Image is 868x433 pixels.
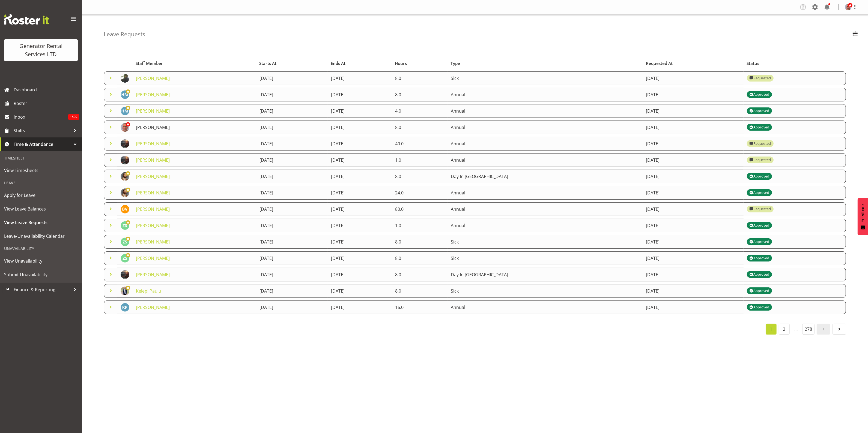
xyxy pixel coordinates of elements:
[121,107,129,115] img: hamish-macmillan5546.jpg
[256,121,328,134] td: [DATE]
[121,205,129,214] img: brenton-vanzwol10251.jpg
[4,166,78,175] span: View Timesheets
[448,88,643,101] td: Annual
[121,123,129,132] img: dave-wallaced2e02bf5a44ca49c521115b89c5c4806.png
[392,235,448,249] td: 8.0
[643,88,744,101] td: [DATE]
[328,137,392,151] td: [DATE]
[4,191,78,199] span: Apply for Leave
[4,218,78,227] span: View Leave Requests
[643,104,744,118] td: [DATE]
[136,304,170,310] a: [PERSON_NAME]
[256,88,328,101] td: [DATE]
[750,271,769,278] div: Approved
[328,219,392,232] td: [DATE]
[750,239,769,245] div: Approved
[448,153,643,167] td: Annual
[448,251,643,265] td: Sick
[1,216,80,229] a: View Leave Requests
[104,31,145,37] h4: Leave Requests
[4,257,78,265] span: View Unavailability
[750,288,769,294] div: Approved
[448,121,643,134] td: Annual
[256,153,328,167] td: [DATE]
[448,284,643,298] td: Sick
[448,170,643,183] td: Day In [GEOGRAPHIC_DATA]
[448,104,643,118] td: Annual
[643,284,744,298] td: [DATE]
[136,60,163,67] span: Staff Member
[392,284,448,298] td: 8.0
[448,219,643,232] td: Annual
[14,86,79,94] span: Dashboard
[4,14,49,25] img: Rosterit website logo
[256,71,328,85] td: [DATE]
[643,300,744,314] td: [DATE]
[747,60,759,67] span: Status
[136,272,170,278] a: [PERSON_NAME]
[121,303,129,312] img: ryan-paulsen3623.jpg
[643,202,744,216] td: [DATE]
[121,139,129,148] img: chris-fry713a93f5bd2e892ba2382d9a4853c96d.png
[136,288,161,294] a: Kelepi Pau'u
[643,235,744,249] td: [DATE]
[121,74,129,83] img: lexi-browneccdd13e651dfd3b591612c61640a735b.png
[750,304,769,311] div: Approved
[392,104,448,118] td: 4.0
[331,60,345,67] span: Ends At
[121,254,129,263] img: zach-satiu198.jpg
[779,324,790,335] a: 2
[448,186,643,200] td: Annual
[136,222,170,228] a: [PERSON_NAME]
[392,71,448,85] td: 8.0
[136,157,170,163] a: [PERSON_NAME]
[14,140,71,148] span: Time & Attendance
[643,71,744,85] td: [DATE]
[256,170,328,183] td: [DATE]
[328,284,392,298] td: [DATE]
[392,153,448,167] td: 1.0
[121,237,129,246] img: zach-satiu198.jpg
[136,108,170,114] a: [PERSON_NAME]
[750,222,769,229] div: Approved
[121,172,129,181] img: sean-johnstone4fef95288b34d066b2c6be044394188f.png
[858,198,868,235] button: Feedback - Show survey
[4,205,78,213] span: View Leave Balances
[328,88,392,101] td: [DATE]
[849,28,861,40] button: Filter Employees
[328,153,392,167] td: [DATE]
[643,219,744,232] td: [DATE]
[643,186,744,200] td: [DATE]
[136,75,170,81] a: [PERSON_NAME]
[1,177,80,188] div: Leave
[68,114,79,120] span: 1502
[136,206,170,212] a: [PERSON_NAME]
[392,219,448,232] td: 1.0
[328,268,392,281] td: [DATE]
[121,270,129,279] img: chris-fry713a93f5bd2e892ba2382d9a4853c96d.png
[395,60,407,67] span: Hours
[750,75,771,82] div: Requested
[643,170,744,183] td: [DATE]
[256,268,328,281] td: [DATE]
[643,251,744,265] td: [DATE]
[643,268,744,281] td: [DATE]
[328,71,392,85] td: [DATE]
[256,235,328,249] td: [DATE]
[136,141,170,147] a: [PERSON_NAME]
[136,92,170,98] a: [PERSON_NAME]
[1,268,80,281] a: Submit Unavailability
[14,127,71,135] span: Shifts
[256,300,328,314] td: [DATE]
[643,121,744,134] td: [DATE]
[1,164,80,177] a: View Timesheets
[4,270,78,279] span: Submit Unavailability
[136,255,170,261] a: [PERSON_NAME]
[392,88,448,101] td: 8.0
[328,300,392,314] td: [DATE]
[845,4,852,10] img: dave-wallaced2e02bf5a44ca49c521115b89c5c4806.png
[328,121,392,134] td: [DATE]
[328,170,392,183] td: [DATE]
[256,219,328,232] td: [DATE]
[136,124,170,130] a: [PERSON_NAME]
